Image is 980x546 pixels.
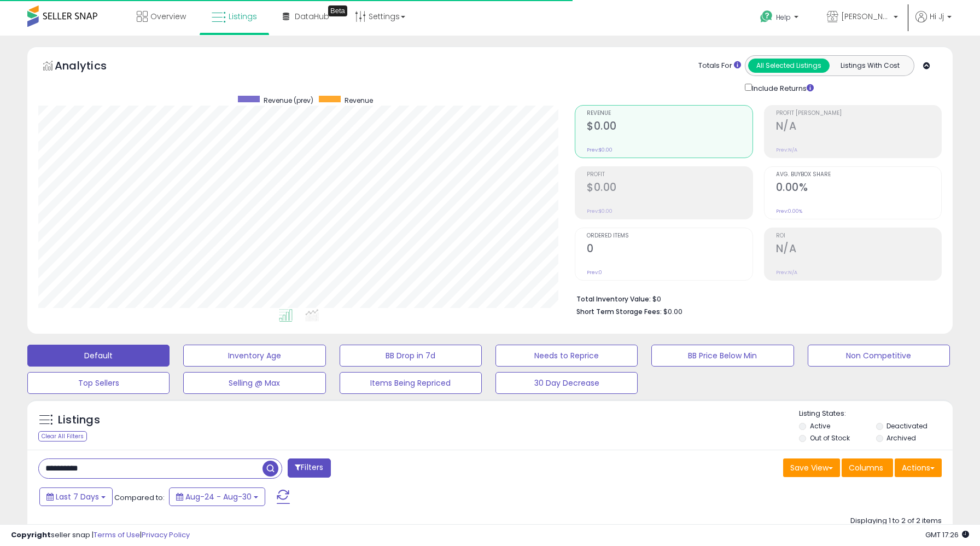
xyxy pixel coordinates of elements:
[94,530,140,540] a: Terms of Use
[495,372,638,394] button: 30 Day Decrease
[142,530,190,540] a: Privacy Policy
[651,345,794,367] button: BB Price Below Min
[345,96,373,105] span: Revenue
[776,172,941,178] span: Avg. Buybox Share
[783,458,840,477] button: Save View
[495,345,638,367] button: Needs to Reprice
[183,372,325,394] button: Selling @ Max
[829,59,911,73] button: Listings With Cost
[895,458,942,477] button: Actions
[776,13,791,22] span: Help
[886,421,927,431] label: Deactivated
[587,208,612,214] small: Prev: $0.00
[799,409,953,419] p: Listing States:
[114,492,165,503] span: Compared to:
[808,345,950,367] button: Non Competitive
[587,111,752,117] span: Revenue
[737,82,827,94] div: Include Returns
[587,181,752,196] h2: $0.00
[58,413,100,428] h5: Listings
[849,462,883,473] span: Columns
[587,147,612,153] small: Prev: $0.00
[810,433,850,443] label: Out of Stock
[576,292,934,305] li: $0
[340,345,482,367] button: BB Drop in 7d
[810,421,830,431] label: Active
[850,516,942,526] div: Displaying 1 to 2 of 2 items
[587,242,752,257] h2: 0
[587,269,602,276] small: Prev: 0
[150,11,186,22] span: Overview
[56,491,99,502] span: Last 7 Days
[229,11,257,22] span: Listings
[663,306,682,317] span: $0.00
[340,372,482,394] button: Items Being Repriced
[328,5,347,16] div: Tooltip anchor
[751,2,809,36] a: Help
[587,233,752,239] span: Ordered Items
[776,111,941,117] span: Profit [PERSON_NAME]
[288,458,330,478] button: Filters
[295,11,329,22] span: DataHub
[930,11,944,22] span: Hi Jj
[587,172,752,178] span: Profit
[925,530,969,540] span: 2025-09-7 17:26 GMT
[39,487,113,506] button: Last 7 Days
[576,307,662,316] b: Short Term Storage Fees:
[27,345,170,367] button: Default
[776,233,941,239] span: ROI
[886,433,916,443] label: Archived
[55,58,128,76] h5: Analytics
[264,96,313,105] span: Revenue (prev)
[698,61,741,71] div: Totals For
[776,120,941,135] h2: N/A
[27,372,170,394] button: Top Sellers
[185,491,252,502] span: Aug-24 - Aug-30
[760,10,773,24] i: Get Help
[11,530,51,540] strong: Copyright
[841,11,890,22] span: [PERSON_NAME]'s Movies - CA
[183,345,325,367] button: Inventory Age
[11,530,190,541] div: seller snap | |
[576,294,651,304] b: Total Inventory Value:
[748,59,830,73] button: All Selected Listings
[776,147,797,153] small: Prev: N/A
[776,242,941,257] h2: N/A
[776,208,802,214] small: Prev: 0.00%
[915,11,952,36] a: Hi Jj
[776,269,797,276] small: Prev: N/A
[776,181,941,196] h2: 0.00%
[842,458,893,477] button: Columns
[587,120,752,135] h2: $0.00
[38,431,87,442] div: Clear All Filters
[169,487,265,506] button: Aug-24 - Aug-30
